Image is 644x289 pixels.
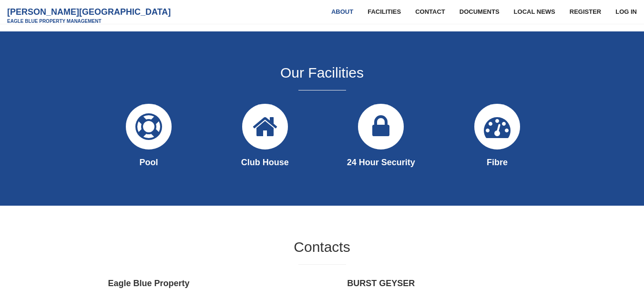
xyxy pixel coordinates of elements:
[347,158,415,167] strong: 24 Hour Security
[97,239,547,255] h2: Contacts
[7,17,171,26] small: Eagle Blue Property Management
[97,65,547,80] h2: Our Facilities
[241,158,289,167] strong: Club House
[487,158,508,167] strong: Fibre
[140,158,158,167] strong: Pool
